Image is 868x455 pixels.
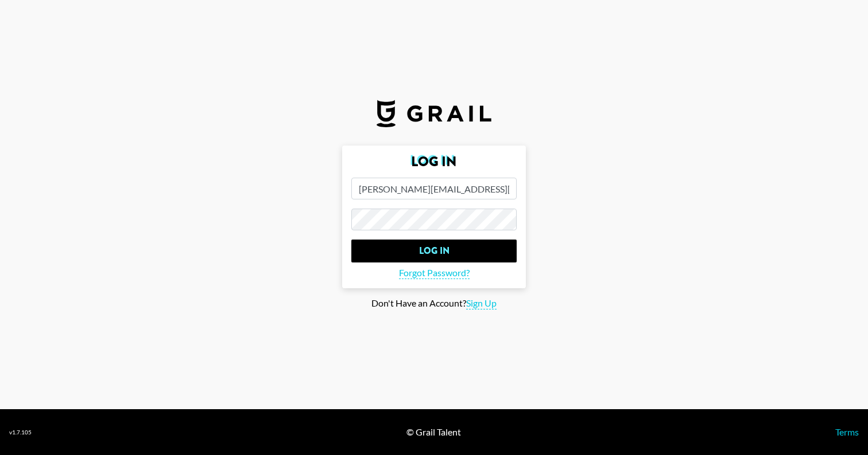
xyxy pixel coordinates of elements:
span: Sign Up [466,297,497,309]
span: Forgot Password? [399,267,470,279]
h2: Log In [351,155,517,168]
img: Grail Talent Logo [377,100,491,127]
input: Email [351,178,517,199]
div: Don't Have an Account? [9,297,859,309]
a: Terms [835,426,859,437]
div: © Grail Talent [406,426,461,438]
div: v 1.7.105 [9,429,32,436]
input: Log In [351,240,517,262]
